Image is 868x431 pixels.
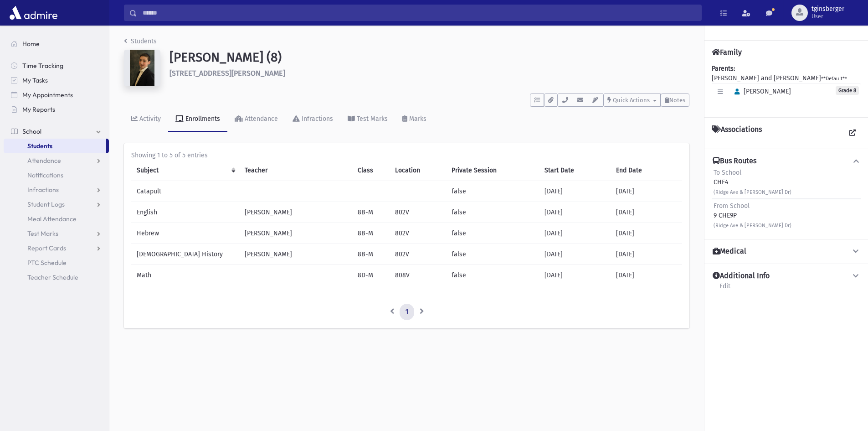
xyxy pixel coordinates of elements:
div: 9 CHE9P [714,201,791,230]
a: Student Logs [4,197,109,212]
span: PTC Schedule [27,259,67,267]
th: Teacher [239,160,352,181]
span: My Reports [22,105,55,114]
span: Quick Actions [613,97,650,104]
td: [DEMOGRAPHIC_DATA] History [131,244,239,265]
td: [PERSON_NAME] [239,202,352,223]
td: [DATE] [539,244,611,265]
h4: Additional Info [713,271,770,281]
td: Hebrew [131,223,239,244]
input: Search [137,5,701,21]
td: false [446,202,539,223]
h1: [PERSON_NAME] (8) [169,50,689,65]
a: View all Associations [844,125,861,141]
td: [PERSON_NAME] [239,244,352,265]
a: Home [4,36,109,51]
td: Math [131,265,239,286]
span: Time Tracking [22,62,63,70]
div: Activity [138,115,161,123]
a: Students [4,139,106,153]
th: Location [390,160,446,181]
span: tginsberger [812,5,844,13]
td: [DATE] [539,223,611,244]
td: [PERSON_NAME] [239,223,352,244]
a: Infractions [285,107,340,132]
a: Marks [395,107,434,132]
h4: Bus Routes [713,156,756,166]
td: 802V [390,202,446,223]
td: [DATE] [539,181,611,202]
div: [PERSON_NAME] and [PERSON_NAME] [712,64,861,110]
span: Attendance [27,156,61,165]
a: Teacher Schedule [4,270,109,285]
span: My Appointments [22,91,73,99]
th: Subject [131,160,239,181]
a: My Appointments [4,88,109,102]
a: Edit [719,281,731,297]
a: Meal Attendance [4,212,109,226]
a: Test Marks [4,226,109,241]
a: Students [124,37,157,45]
span: School [22,127,41,135]
span: Grade 8 [836,86,859,95]
a: PTC Schedule [4,255,109,270]
th: End Date [611,160,682,181]
h4: Family [712,48,742,57]
td: 802V [390,244,446,265]
b: Parents: [712,65,735,73]
td: [DATE] [539,202,611,223]
a: Notifications [4,168,109,182]
a: Report Cards [4,241,109,255]
td: English [131,202,239,223]
a: Test Marks [340,107,395,132]
td: [DATE] [611,181,682,202]
td: [DATE] [611,202,682,223]
span: Student Logs [27,200,65,208]
span: Students [27,142,52,150]
a: 1 [400,304,414,320]
h4: Associations [712,125,762,141]
div: CHE4 [714,168,791,197]
button: Bus Routes [712,156,861,166]
th: Private Session [446,160,539,181]
span: User [812,13,844,20]
td: false [446,223,539,244]
td: false [446,181,539,202]
a: Attendance [227,107,285,132]
span: My Tasks [22,76,48,84]
a: Attendance [4,153,109,168]
span: To School [714,169,741,177]
button: Quick Actions [603,93,661,107]
td: 808V [390,265,446,286]
nav: breadcrumb [124,36,157,50]
td: false [446,265,539,286]
div: Enrollments [184,115,220,123]
span: Meal Attendance [27,215,77,223]
td: [DATE] [611,223,682,244]
span: [PERSON_NAME] [730,88,791,95]
span: Home [22,40,40,48]
div: Marks [407,115,426,123]
th: Class [352,160,390,181]
span: Report Cards [27,244,66,252]
span: Notes [669,97,685,104]
a: Enrollments [168,107,227,132]
td: Catapult [131,181,239,202]
td: [DATE] [611,244,682,265]
a: Infractions [4,182,109,197]
a: Activity [124,107,168,132]
div: Showing 1 to 5 of 5 entries [131,151,682,160]
button: Additional Info [712,271,861,281]
a: School [4,124,109,139]
span: Notifications [27,171,63,179]
span: Test Marks [27,229,58,238]
div: Attendance [243,115,278,123]
td: 8B-M [352,223,390,244]
span: From School [714,202,750,210]
h6: [STREET_ADDRESS][PERSON_NAME] [169,69,689,78]
td: false [446,244,539,265]
td: [DATE] [539,265,611,286]
td: 8D-M [352,265,390,286]
div: Infractions [300,115,333,123]
small: (Ridge Ave & [PERSON_NAME] Dr) [714,189,791,195]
